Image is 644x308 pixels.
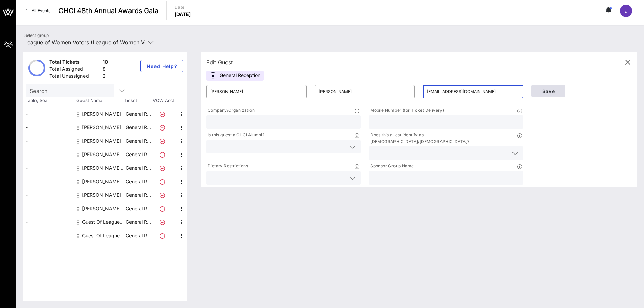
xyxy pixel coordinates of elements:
[82,229,125,242] div: Guest Of League of Women Voters
[125,188,152,202] p: General R…
[125,215,152,229] p: General R…
[23,202,74,215] div: -
[49,66,100,74] div: Total Assigned
[23,215,74,229] div: -
[206,163,248,170] p: Dietary Restrictions
[23,134,74,148] div: -
[427,86,519,97] input: Email*
[82,148,125,161] div: Jessica J Jones Capparell
[103,58,108,67] div: 10
[369,107,444,114] p: Mobile Number (for Ticket Delivery)
[125,134,152,148] p: General R…
[58,6,158,16] span: CHCI 48th Annual Awards Gala
[206,57,238,67] div: Edit Guest
[175,11,191,18] p: [DATE]
[103,73,108,81] div: 2
[151,97,175,104] span: VOW Acct
[82,215,125,229] div: Guest Of League of Women Voters
[369,163,414,170] p: Sponsor Group Name
[103,66,108,74] div: 8
[23,148,74,161] div: -
[146,63,177,69] span: Need Help?
[531,85,565,97] button: Save
[32,8,50,13] span: All Events
[625,7,628,14] span: J
[175,4,191,11] p: Date
[140,60,183,72] button: Need Help?
[125,202,152,215] p: General R…
[369,132,517,145] p: Does this guest identify as [DEMOGRAPHIC_DATA]/[DEMOGRAPHIC_DATA]?
[23,97,74,104] span: Table, Seat
[23,175,74,188] div: -
[82,134,121,148] div: Heather Kosolov
[82,188,121,202] div: Marcia Johnson
[125,161,152,175] p: General R…
[210,86,303,97] input: First Name*
[537,88,560,94] span: Save
[125,121,152,134] p: General R…
[82,121,121,134] div: Gabrielle Udelle
[206,107,255,114] p: Company/Organization
[23,229,74,242] div: -
[125,229,152,242] p: General R…
[206,71,264,81] div: General Reception
[49,73,100,81] div: Total Unassigned
[23,188,74,202] div: -
[82,202,125,215] div: Sarah Courtney Courtney
[319,86,411,97] input: Last Name*
[24,33,49,38] label: Select group
[125,107,152,121] p: General R…
[82,107,121,121] div: Dylan Sione
[23,161,74,175] div: -
[206,132,264,139] p: Is this guest a CHCI Alumni?
[236,60,238,65] span: -
[125,148,152,161] p: General R…
[22,5,54,16] a: All Events
[82,161,125,175] div: Laura Ostendorf Aequalis
[125,175,152,188] p: General R…
[74,97,124,104] span: Guest Name
[23,107,74,121] div: -
[49,58,100,67] div: Total Tickets
[620,5,632,17] div: J
[23,121,74,134] div: -
[124,97,151,104] span: Ticket
[82,175,125,188] div: Luana Chaires League of Women Voters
